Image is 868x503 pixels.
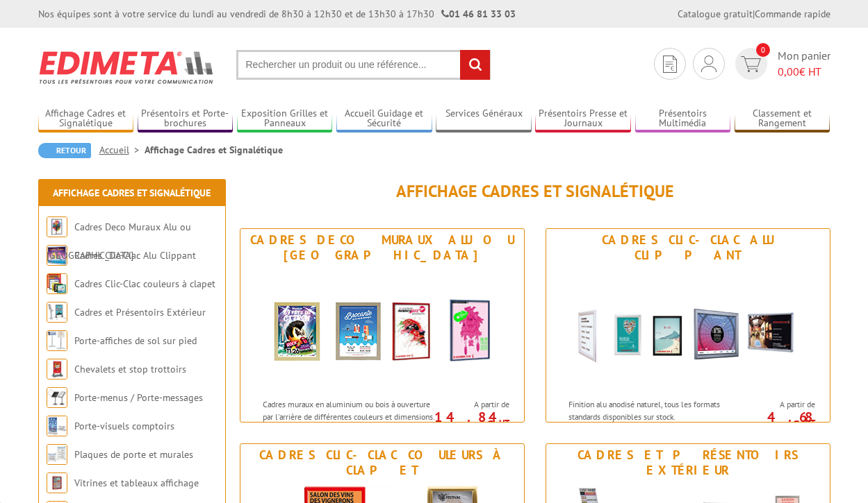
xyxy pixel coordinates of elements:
a: Catalogue gratuit [678,8,753,20]
input: Rechercher un produit ou une référence... [236,50,491,80]
img: Cadres Deco Muraux Alu ou Bois [47,216,67,237]
a: Accueil Guidage et Sécurité [336,108,432,130]
div: | [678,7,830,21]
img: Vitrines et tableaux affichage [47,472,67,493]
p: 14.84 € [432,413,509,429]
img: Porte-menus / Porte-messages [47,387,67,408]
img: Chevalets et stop trottoirs [47,359,67,380]
li: Affichage Cadres et Signalétique [145,143,283,157]
a: Plaques de porte et murales [74,448,193,461]
span: A partir de [744,399,815,410]
sup: HT [805,417,815,429]
span: 0 [756,43,770,57]
img: Cadres Clic-Clac couleurs à clapet [47,273,67,294]
a: Cadres Deco Muraux Alu ou [GEOGRAPHIC_DATA] Cadres Deco Muraux Alu ou Bois Cadres muraux en alumi... [240,228,525,423]
span: A partir de [439,399,509,410]
div: Cadres Clic-Clac couleurs à clapet [244,447,521,478]
div: Cadres Clic-Clac Alu Clippant [550,232,826,263]
span: € HT [778,64,830,80]
a: Cadres Clic-Clac Alu Clippant Cadres Clic-Clac Alu Clippant Finition alu anodisé naturel, tous le... [546,228,830,423]
sup: HT [499,417,509,429]
h1: Affichage Cadres et Signalétique [240,182,830,201]
a: Accueil [99,144,145,156]
a: Présentoirs Presse et Journaux [535,108,631,130]
a: Retour [38,143,91,158]
a: Cadres Deco Muraux Alu ou [GEOGRAPHIC_DATA] [47,221,191,262]
div: Nos équipes sont à votre service du lundi au vendredi de 8h30 à 12h30 et de 13h30 à 17h30 [38,7,516,21]
a: Porte-affiches de sol sur pied [74,334,197,347]
img: Cadres Clic-Clac Alu Clippant [559,266,817,391]
img: devis rapide [663,56,677,73]
input: rechercher [460,50,490,80]
a: Vitrines et tableaux affichage [74,477,199,489]
span: Mon panier [778,48,830,80]
a: Porte-visuels comptoirs [74,420,174,432]
a: Affichage Cadres et Signalétique [38,108,134,130]
a: Cadres et Présentoirs Extérieur [74,306,206,318]
img: Plaques de porte et murales [47,444,67,465]
a: Classement et Rangement [735,108,830,130]
a: Présentoirs et Porte-brochures [138,108,234,130]
a: Services Généraux [436,108,532,130]
a: Exposition Grilles et Panneaux [237,108,333,130]
img: Porte-affiches de sol sur pied [47,330,67,351]
p: Cadres muraux en aluminium ou bois à ouverture par l'arrière de différentes couleurs et dimension... [263,398,435,446]
a: Cadres Clic-Clac couleurs à clapet [74,278,215,290]
div: Cadres et Présentoirs Extérieur [550,447,826,478]
span: 0,00 [778,65,799,78]
p: 4.68 € [737,413,815,429]
img: devis rapide [701,56,716,72]
img: Cadres et Présentoirs Extérieur [47,302,67,323]
a: Cadres Clic-Clac Alu Clippant [74,249,196,262]
img: devis rapide [741,56,761,72]
div: Cadres Deco Muraux Alu ou [GEOGRAPHIC_DATA] [244,232,521,263]
p: Finition alu anodisé naturel, tous les formats standards disponibles sur stock. [568,398,741,422]
a: Présentoirs Multimédia [635,108,731,130]
a: Commande rapide [755,8,830,20]
a: Porte-menus / Porte-messages [74,391,203,404]
img: Edimeta [38,42,215,93]
strong: 01 46 81 33 03 [441,8,516,20]
a: Affichage Cadres et Signalétique [53,187,211,199]
img: Porte-visuels comptoirs [47,416,67,436]
img: Cadres Deco Muraux Alu ou Bois [254,266,511,391]
a: devis rapide 0 Mon panier 0,00€ HT [732,48,830,80]
a: Chevalets et stop trottoirs [74,363,186,375]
